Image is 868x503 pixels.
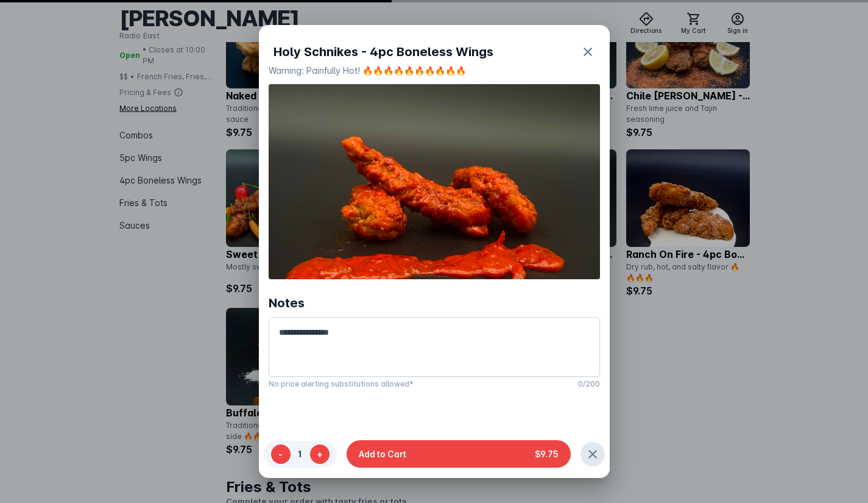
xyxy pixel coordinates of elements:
[535,448,559,461] span: $9.75
[269,64,600,77] div: Warning: Painfully Hot! 🔥🔥🔥🔥🔥🔥🔥🔥🔥🔥
[269,294,305,312] div: Notes
[359,448,406,461] span: Add to Cart
[347,441,571,468] button: Add to Cart$9.75
[269,84,600,279] img: aef9ade9-e67f-4aa6-8a40-ed587255090c.jpg
[269,377,414,389] mat-hint: No price alerting substitutions allowed*
[578,377,600,389] mat-hint: 0/200
[271,444,291,464] button: -
[273,43,493,61] span: Holy Schnikes - 4pc Boneless Wings
[291,448,310,461] span: 1
[310,444,330,464] button: +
